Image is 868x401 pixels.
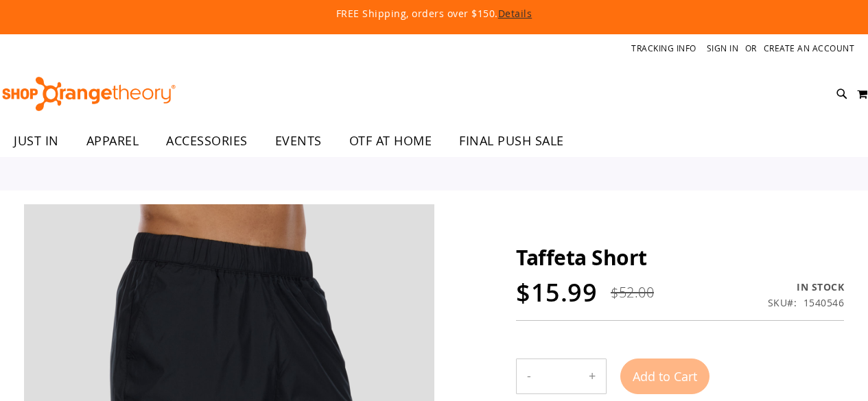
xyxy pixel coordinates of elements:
span: $15.99 [516,276,597,309]
span: EVENTS [275,125,322,156]
a: APPAREL [73,125,153,156]
input: Product quantity [541,360,578,393]
span: FINAL PUSH SALE [459,125,564,156]
span: Taffeta Short [516,243,647,271]
a: FINAL PUSH SALE [445,125,578,157]
span: APPAREL [86,125,139,156]
button: Decrease product quantity [517,359,541,393]
a: Create an Account [764,42,855,54]
a: Tracking Info [631,42,696,54]
span: OTF AT HOME [349,125,432,156]
span: $52.00 [611,283,654,302]
div: 1540546 [804,296,845,310]
p: FREE Shipping, orders over $150. [49,7,819,21]
span: ACCESSORIES [166,125,248,156]
a: Details [498,7,532,20]
div: Availability [768,280,845,294]
strong: SKU [768,296,797,309]
a: OTF AT HOME [336,125,446,157]
a: EVENTS [261,125,336,157]
a: Sign In [707,42,739,54]
span: JUST IN [14,125,59,156]
a: ACCESSORIES [152,125,261,157]
div: In stock [768,280,845,294]
button: Increase product quantity [578,359,606,393]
